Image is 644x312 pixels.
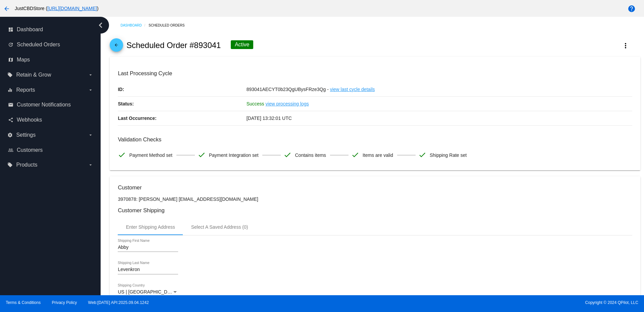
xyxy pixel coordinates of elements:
[351,151,359,159] mat-icon: check
[52,300,77,305] a: Privacy Policy
[628,5,636,13] mat-icon: help
[7,87,13,93] i: equalizer
[118,82,246,96] p: ID:
[198,151,206,159] mat-icon: check
[8,24,93,35] a: dashboard Dashboard
[283,151,291,159] mat-icon: check
[118,97,246,111] p: Status:
[328,300,638,305] span: Copyright © 2024 QPilot, LLC
[8,145,93,155] a: people_outline Customers
[17,42,60,48] span: Scheduled Orders
[247,87,329,92] span: 893041AECYT0b23QgUBysFRze3Qg -
[17,147,43,153] span: Customers
[118,245,178,250] input: Shipping First Name
[231,40,254,49] div: Active
[16,162,37,168] span: Products
[118,196,632,202] p: 3970878: [PERSON_NAME] [EMAIL_ADDRESS][DOMAIN_NAME]
[295,148,326,162] span: Contains items
[118,289,178,295] mat-select: Shipping Country
[112,43,120,51] mat-icon: arrow_back
[17,117,42,123] span: Webhooks
[8,27,13,32] i: dashboard
[622,42,630,50] mat-icon: more_vert
[8,39,93,50] a: update Scheduled Orders
[16,72,51,78] span: Retain & Grow
[129,148,172,162] span: Payment Method set
[118,184,632,191] h3: Customer
[16,87,35,93] span: Reports
[118,136,632,143] h3: Validation Checks
[17,27,43,33] span: Dashboard
[8,117,13,123] i: share
[330,82,375,96] a: view last cycle details
[8,57,13,62] i: map
[95,20,106,31] i: chevron_left
[7,162,13,168] i: local_offer
[191,224,248,230] div: Select A Saved Address (0)
[6,300,41,305] a: Terms & Conditions
[88,132,93,138] i: arrow_drop_down
[8,42,13,47] i: update
[247,116,292,121] span: [DATE] 13:32:01 UTC
[418,151,426,159] mat-icon: check
[7,132,13,138] i: settings
[15,6,99,11] span: JustCBDStore ( )
[247,101,264,106] span: Success
[118,207,632,214] h3: Customer Shipping
[118,70,632,77] h3: Last Processing Cycle
[88,162,93,168] i: arrow_drop_down
[118,289,177,295] span: US | [GEOGRAPHIC_DATA]
[209,148,259,162] span: Payment Integration set
[266,97,309,111] a: view processing logs
[16,132,36,138] span: Settings
[8,99,93,110] a: email Customer Notifications
[126,41,221,50] h2: Scheduled Order #893041
[8,102,13,107] i: email
[149,20,191,31] a: Scheduled Orders
[17,102,71,108] span: Customer Notifications
[3,5,11,13] mat-icon: arrow_back
[47,6,97,11] a: [URL][DOMAIN_NAME]
[88,300,149,305] a: Web:[DATE] API:2025.09.04.1242
[8,115,93,125] a: share Webhooks
[8,54,93,65] a: map Maps
[118,267,178,272] input: Shipping Last Name
[363,148,393,162] span: Items are valid
[430,148,467,162] span: Shipping Rate set
[120,20,149,31] a: Dashboard
[88,87,93,93] i: arrow_drop_down
[8,147,13,153] i: people_outline
[7,72,13,78] i: local_offer
[118,111,246,125] p: Last Occurrence:
[88,72,93,78] i: arrow_drop_down
[17,57,30,63] span: Maps
[118,151,126,159] mat-icon: check
[126,224,175,230] div: Enter Shipping Address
